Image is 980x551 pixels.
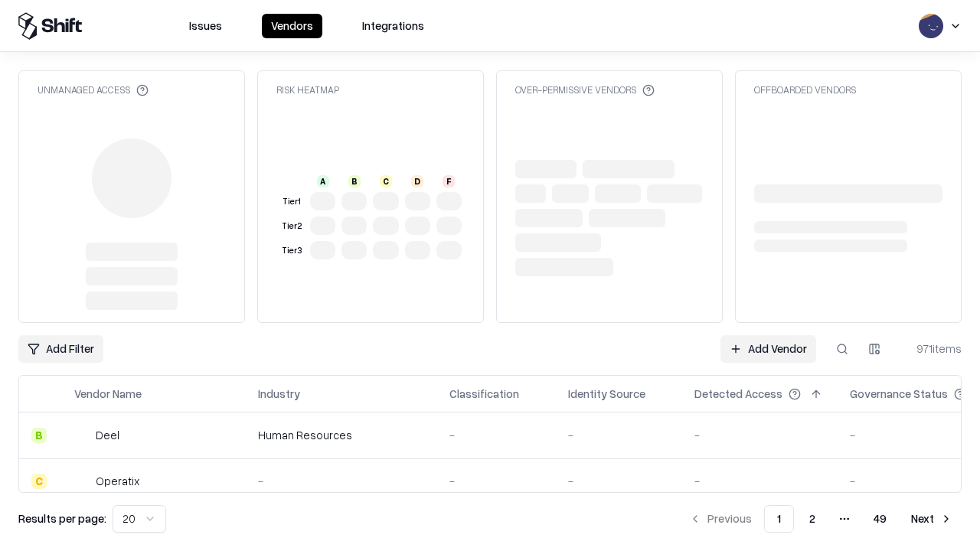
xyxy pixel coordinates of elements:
div: D [411,175,423,187]
div: Human Resources [258,427,425,443]
div: - [258,473,425,489]
div: Detected Access [694,386,782,402]
div: B [31,428,47,443]
div: Tier 1 [279,195,304,208]
button: Vendors [262,14,322,38]
button: 49 [861,505,899,533]
div: - [694,427,825,443]
img: Deel [74,428,90,443]
div: C [380,175,392,187]
div: Unmanaged Access [38,83,149,96]
div: - [694,473,825,489]
div: Governance Status [850,386,948,402]
div: Risk Heatmap [276,83,339,96]
button: Integrations [353,14,433,38]
div: Tier 3 [279,244,304,257]
div: A [317,175,329,187]
div: Operatix [96,473,139,489]
button: Add Filter [18,335,103,363]
p: Results per page: [18,510,106,527]
div: - [449,473,544,489]
div: C [31,474,47,489]
div: Classification [449,386,519,402]
div: Industry [258,386,300,402]
a: Add Vendor [720,335,816,363]
div: - [449,427,544,443]
div: Over-Permissive Vendors [515,83,655,96]
div: Vendor Name [74,386,142,402]
div: Offboarded Vendors [754,83,856,96]
div: Deel [96,427,119,443]
nav: pagination [680,505,962,533]
div: F [443,175,455,187]
div: - [568,473,670,489]
div: 971 items [900,341,962,357]
div: Tier 2 [279,220,304,233]
button: 1 [764,505,794,533]
img: Operatix [74,474,90,489]
div: B [348,175,361,187]
div: - [568,427,670,443]
button: 2 [797,505,828,533]
button: Next [902,505,962,533]
div: Identity Source [568,386,645,402]
button: Issues [180,14,231,38]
